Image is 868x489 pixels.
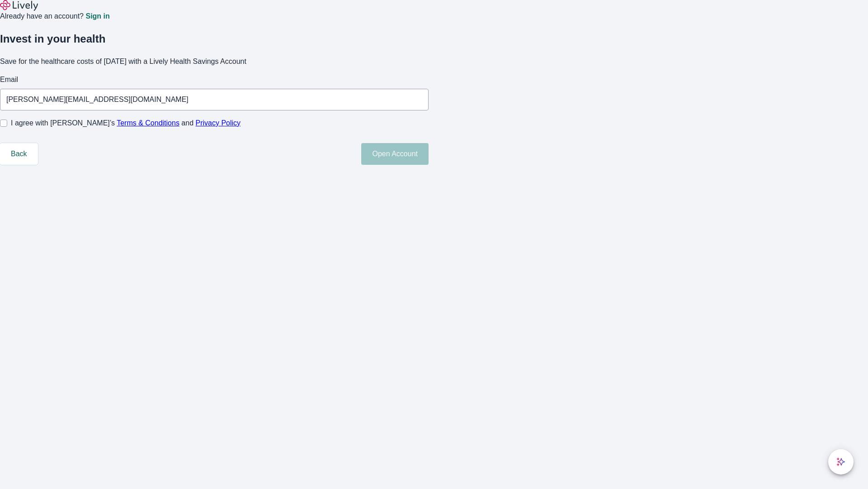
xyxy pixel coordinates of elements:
[828,449,854,475] button: chat
[117,119,179,127] a: Terms & Conditions
[836,457,845,466] svg: Lively AI Assistant
[11,118,241,129] span: I agree with [PERSON_NAME]’s and
[196,119,241,127] a: Privacy Policy
[85,13,109,20] a: Sign in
